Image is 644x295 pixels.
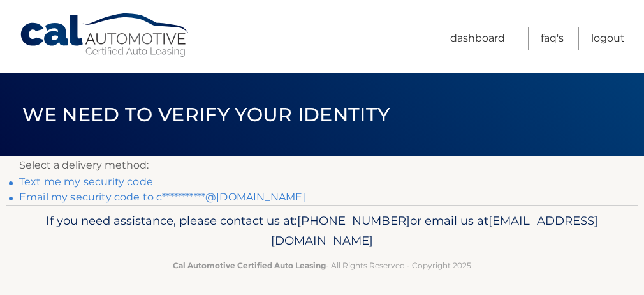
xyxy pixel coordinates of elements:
[541,27,564,50] a: FAQ's
[297,213,410,228] span: [PHONE_NUMBER]
[591,27,625,50] a: Logout
[19,156,625,174] p: Select a delivery method:
[19,176,153,188] a: Text me my security code
[22,103,390,126] span: We need to verify your identity
[26,259,618,272] p: - All Rights Reserved - Copyright 2025
[450,27,505,50] a: Dashboard
[26,211,618,252] p: If you need assistance, please contact us at: or email us at
[19,13,191,58] a: Cal Automotive
[173,261,326,270] strong: Cal Automotive Certified Auto Leasing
